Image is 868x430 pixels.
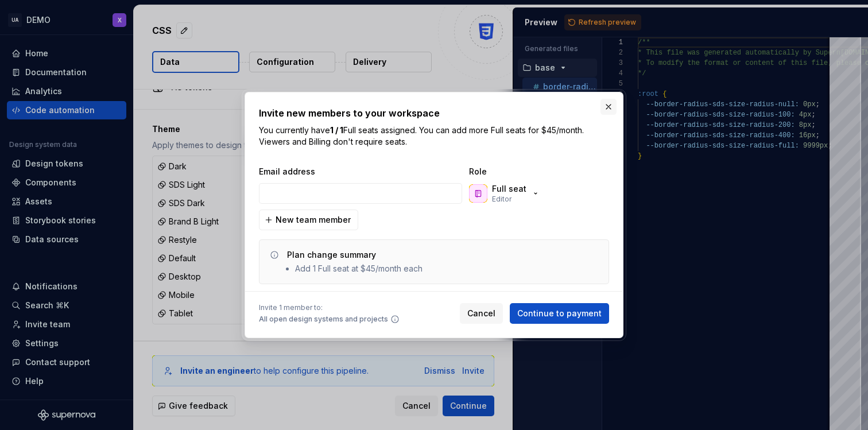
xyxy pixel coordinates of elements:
p: Editor [492,195,511,204]
li: Add 1 Full seat at $45/month each [295,263,423,274]
b: 1 / 1 [330,125,343,135]
span: New team member [276,214,351,226]
span: Invite 1 member to: [259,303,400,312]
span: Cancel [467,308,495,319]
p: You currently have Full seats assigned. You can add more Full seats for $45/month. Viewers and Bi... [259,125,609,148]
span: Email address [259,166,464,177]
p: Full seat [492,183,526,195]
button: Cancel [460,303,503,324]
span: Role [469,166,584,177]
span: All open design systems and projects [259,315,388,324]
div: Plan change summary [287,249,376,261]
span: Continue to payment [517,308,602,319]
h2: Invite new members to your workspace [259,106,609,120]
button: Continue to payment [510,303,609,324]
button: Full seatEditor [467,182,545,205]
button: New team member [259,210,358,230]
